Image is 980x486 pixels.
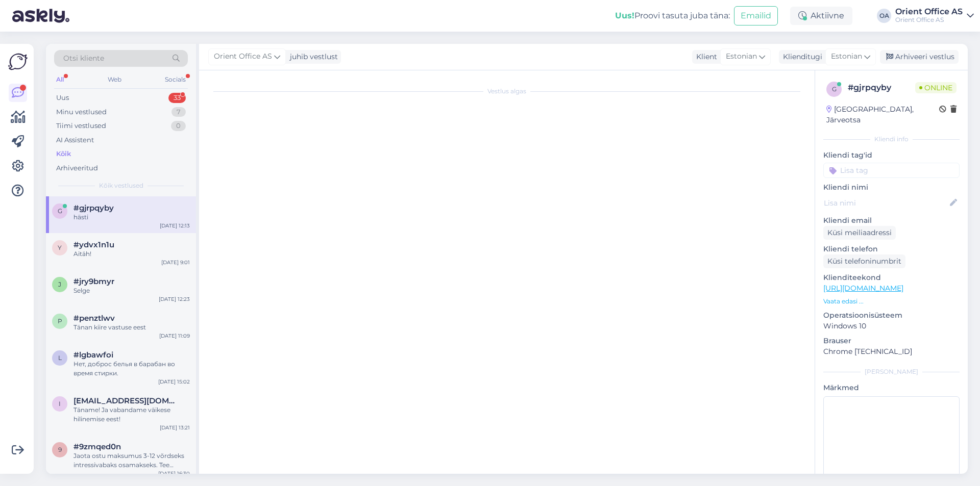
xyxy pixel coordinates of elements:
div: 0 [171,121,186,131]
span: #9zmqed0n [73,442,121,451]
span: Estonian [726,51,757,62]
div: Proovi tasuta juba täna: [615,10,730,22]
div: [DATE] 13:21 [160,424,190,431]
div: [DATE] 9:01 [161,259,190,266]
p: Märkmed [823,382,960,393]
div: Jaota ostu maksumus 3-12 võrdseks intressivabaks osamakseks. Tee esimene makse järgmisel kuul ja ... [73,451,190,470]
div: Küsi meiliaadressi [823,226,896,240]
input: Lisa nimi [824,197,948,209]
span: Online [915,82,957,93]
b: Uus! [615,11,634,20]
div: [PERSON_NAME] [823,367,960,376]
div: Vestlus algas [209,87,804,96]
span: #jry9bmyr [73,277,114,286]
div: [GEOGRAPHIC_DATA], Järveotsa [826,104,939,125]
span: #gjrpqyby [73,203,114,213]
div: Minu vestlused [56,107,107,117]
div: [DATE] 15:02 [158,378,190,386]
div: Orient Office AS [895,8,963,16]
span: iljinaa@bk.ru [73,396,180,405]
span: Estonian [831,51,862,62]
div: hästi [73,213,190,222]
p: Windows 10 [823,321,960,331]
p: Kliendi tag'id [823,150,960,161]
input: Lisa tag [823,163,960,178]
a: Orient Office ASOrient Office AS [895,8,974,24]
div: [DATE] 16:30 [158,470,190,477]
div: [DATE] 12:13 [160,222,190,229]
span: 9 [58,446,62,453]
div: Aitäh! [73,249,190,259]
div: Täname! Ja vabandame väikese hilinemise eest! [73,405,190,424]
span: #penztlwv [73,314,115,323]
div: 33 [168,93,186,103]
button: Emailid [734,6,778,25]
div: Klient [692,52,717,62]
div: Uus [56,93,69,103]
p: Chrome [TECHNICAL_ID] [823,346,960,357]
p: Vaata edasi ... [823,297,960,306]
span: g [832,85,837,93]
div: Klienditugi [779,52,822,62]
div: [DATE] 12:23 [159,295,190,303]
div: Selge [73,286,190,295]
p: Brauser [823,336,960,346]
div: Нет, доброс белья в барабан во время стирки. [73,360,190,378]
div: OA [877,9,891,23]
div: Web [106,73,124,86]
div: 7 [171,107,186,117]
p: Kliendi email [823,215,960,226]
div: Tänan kiire vastuse eest [73,323,190,332]
img: Askly Logo [8,52,28,71]
div: Tiimi vestlused [56,121,106,131]
div: [DATE] 11:09 [159,332,190,340]
p: Kliendi telefon [823,244,960,254]
div: Kliendi info [823,135,960,144]
div: Aktiivne [790,7,852,25]
span: j [58,280,61,288]
span: #ydvx1n1u [73,240,114,249]
span: Orient Office AS [214,51,272,62]
p: Kliendi nimi [823,182,960,193]
div: # gjrpqyby [848,82,915,94]
span: Otsi kliente [63,53,104,64]
span: #lgbawfoi [73,350,113,360]
span: i [59,400,61,407]
div: Socials [163,73,188,86]
a: [URL][DOMAIN_NAME] [823,284,903,293]
p: Operatsioonisüsteem [823,310,960,321]
div: Arhiveeritud [56,163,98,173]
span: l [58,354,62,362]
div: AI Assistent [56,135,94,145]
div: Küsi telefoninumbrit [823,254,905,268]
div: juhib vestlust [286,52,338,62]
span: g [58,207,62,215]
div: Kõik [56,149,71,159]
div: Arhiveeri vestlus [880,50,959,64]
div: Orient Office AS [895,16,963,24]
div: All [54,73,66,86]
span: p [58,317,62,325]
span: y [58,244,62,251]
span: Kõik vestlused [99,181,143,190]
p: Klienditeekond [823,272,960,283]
